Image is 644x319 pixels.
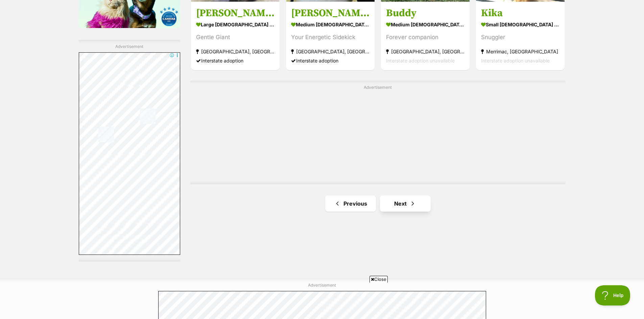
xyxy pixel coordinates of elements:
h3: Kika [481,6,559,19]
strong: large [DEMOGRAPHIC_DATA] Dog [196,19,275,29]
span: Interstate adoption unavailable [481,57,550,63]
a: Next page [380,195,431,212]
iframe: Advertisement [214,93,542,178]
strong: [GEOGRAPHIC_DATA], [GEOGRAPHIC_DATA] [291,47,369,56]
strong: small [DEMOGRAPHIC_DATA] Dog [481,19,559,29]
h3: [PERSON_NAME] [291,6,369,19]
iframe: Advertisement [79,52,180,255]
h3: Buddy [386,6,464,19]
div: Interstate adoption [196,56,275,65]
span: Close [369,276,388,283]
span: Interstate adoption unavailable [386,57,455,63]
strong: [GEOGRAPHIC_DATA], [GEOGRAPHIC_DATA] [196,47,275,56]
a: Kika small [DEMOGRAPHIC_DATA] Dog Snuggler Merrimac, [GEOGRAPHIC_DATA] Interstate adoption unavai... [476,1,565,70]
strong: medium [DEMOGRAPHIC_DATA] Dog [386,19,464,29]
a: Previous page [325,195,376,212]
iframe: Help Scout Beacon - Open [595,285,630,305]
strong: Merrimac, [GEOGRAPHIC_DATA] [481,47,559,56]
div: Gentle Giant [196,32,275,42]
strong: medium [DEMOGRAPHIC_DATA] Dog [291,19,369,29]
strong: [GEOGRAPHIC_DATA], [GEOGRAPHIC_DATA] [386,47,464,56]
nav: Pagination [190,195,566,212]
div: Snuggler [481,32,559,42]
iframe: Advertisement [158,285,486,316]
div: Advertisement [190,81,566,184]
div: Advertisement [79,40,180,262]
h3: [PERSON_NAME] [196,6,275,19]
div: Interstate adoption [291,56,369,65]
div: Forever companion [386,32,464,42]
div: Your Energetic Sidekick [291,32,369,42]
a: Buddy medium [DEMOGRAPHIC_DATA] Dog Forever companion [GEOGRAPHIC_DATA], [GEOGRAPHIC_DATA] Inters... [381,1,470,70]
a: [PERSON_NAME] large [DEMOGRAPHIC_DATA] Dog Gentle Giant [GEOGRAPHIC_DATA], [GEOGRAPHIC_DATA] Inte... [191,1,280,70]
a: [PERSON_NAME] medium [DEMOGRAPHIC_DATA] Dog Your Energetic Sidekick [GEOGRAPHIC_DATA], [GEOGRAPHI... [286,1,375,70]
